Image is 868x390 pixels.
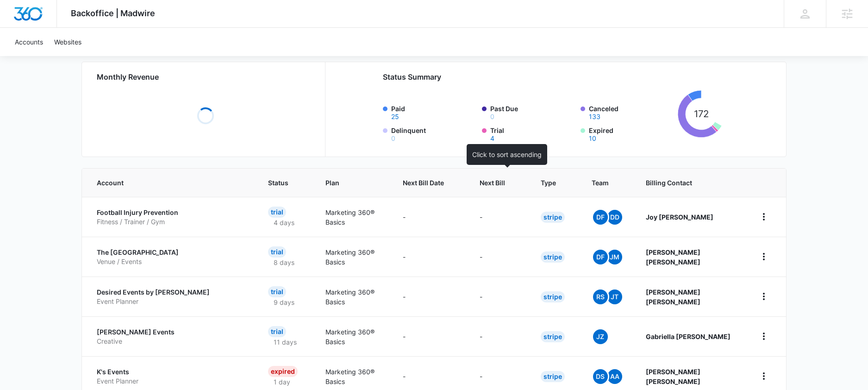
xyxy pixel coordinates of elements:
[268,246,286,258] div: Trial
[756,369,771,384] button: home
[268,218,300,227] p: 4 days
[693,108,709,120] tspan: 172
[756,249,771,264] button: home
[325,178,380,188] span: Plan
[541,252,565,263] div: Stripe
[467,144,547,165] div: Click to sort ascending
[468,316,530,356] td: -
[325,247,380,267] p: Marketing 360® Basics
[383,71,725,82] h2: Status Summary
[490,135,494,142] button: Trial
[541,178,556,188] span: Type
[49,28,87,56] a: Websites
[589,104,674,120] label: Canceled
[592,178,610,188] span: Team
[392,237,468,277] td: -
[593,329,608,344] span: JZ
[646,368,700,385] strong: [PERSON_NAME] [PERSON_NAME]
[97,208,246,226] a: Football Injury PreventionFitness / Trainer / Gym
[97,337,246,346] p: Creative
[589,113,600,120] button: Canceled
[9,28,49,56] a: Accounts
[97,367,246,385] a: K's EventsEvent Planner
[589,135,596,142] button: Expired
[607,289,622,304] span: JT
[97,71,314,82] h2: Monthly Revenue
[468,197,530,237] td: -
[490,104,575,120] label: Past Due
[97,288,246,297] p: Desired Events by [PERSON_NAME]
[97,178,232,188] span: Account
[391,126,476,142] label: Delinquent
[646,178,734,188] span: Billing Contact
[593,210,608,225] span: DF
[97,327,246,337] p: [PERSON_NAME] Events
[593,369,608,384] span: DS
[607,369,622,384] span: AA
[268,258,300,267] p: 8 days
[541,371,565,382] div: Stripe
[97,248,246,257] p: The [GEOGRAPHIC_DATA]
[97,377,246,386] p: Event Planner
[325,367,380,386] p: Marketing 360® Basics
[593,250,608,264] span: DF
[392,277,468,316] td: -
[392,316,468,356] td: -
[268,286,286,297] div: Trial
[391,113,399,120] button: Paid
[646,248,700,266] strong: [PERSON_NAME] [PERSON_NAME]
[756,329,771,344] button: home
[268,297,300,307] p: 9 days
[468,277,530,316] td: -
[403,178,444,188] span: Next Bill Date
[97,257,246,266] p: Venue / Events
[646,288,700,306] strong: [PERSON_NAME] [PERSON_NAME]
[480,178,505,188] span: Next Bill
[490,126,575,142] label: Trial
[392,197,468,237] td: -
[325,287,380,307] p: Marketing 360® Basics
[97,297,246,306] p: Event Planner
[541,331,565,342] div: Stripe
[97,367,246,377] p: K's Events
[71,8,155,18] span: Backoffice | Madwire
[97,288,246,306] a: Desired Events by [PERSON_NAME]Event Planner
[268,178,290,188] span: Status
[607,250,622,264] span: JM
[756,289,771,304] button: home
[97,248,246,266] a: The [GEOGRAPHIC_DATA]Venue / Events
[756,209,771,224] button: home
[268,326,286,337] div: Trial
[391,104,476,120] label: Paid
[541,212,565,223] div: Stripe
[646,213,713,221] strong: Joy [PERSON_NAME]
[97,217,246,226] p: Fitness / Trainer / Gym
[646,333,731,340] strong: Gabriella [PERSON_NAME]
[268,207,286,218] div: Trial
[589,126,674,142] label: Expired
[325,327,380,346] p: Marketing 360® Basics
[268,366,298,377] div: Expired
[97,327,246,346] a: [PERSON_NAME] EventsCreative
[607,210,622,225] span: DD
[541,291,565,302] div: Stripe
[268,377,296,387] p: 1 day
[593,289,608,304] span: RS
[268,337,302,347] p: 11 days
[325,208,380,227] p: Marketing 360® Basics
[468,237,530,277] td: -
[97,208,246,217] p: Football Injury Prevention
